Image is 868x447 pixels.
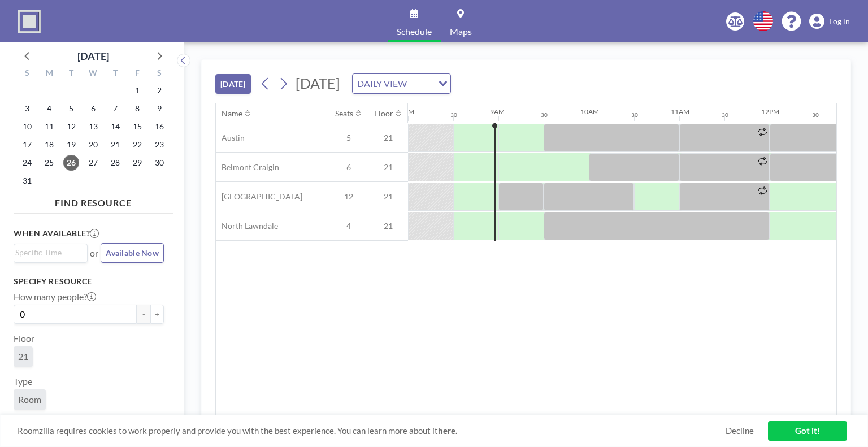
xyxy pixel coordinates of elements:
[129,137,145,153] span: Friday, August 22, 2025
[107,155,123,171] span: Thursday, August 28, 2025
[726,426,754,436] a: Decline
[368,133,408,143] span: 21
[151,155,167,171] span: Saturday, August 30, 2025
[137,305,150,324] button: -
[14,276,164,287] h3: Specify resource
[368,162,408,172] span: 21
[216,162,279,172] span: Belmont Craigin
[722,111,728,119] div: 30
[14,291,96,302] label: How many people?
[490,107,505,116] div: 9AM
[216,221,278,231] span: North Lawndale
[107,119,123,134] span: Thursday, August 14, 2025
[41,101,57,116] span: Monday, August 4, 2025
[18,394,41,405] span: Room
[85,137,101,153] span: Wednesday, August 20, 2025
[809,14,850,29] a: Log in
[215,74,251,94] button: [DATE]
[631,111,638,119] div: 30
[374,109,393,119] div: Floor
[368,192,408,202] span: 21
[83,67,105,81] div: W
[85,155,101,171] span: Wednesday, August 27, 2025
[19,137,35,153] span: Sunday, August 17, 2025
[60,67,83,81] div: T
[368,221,408,231] span: 21
[19,101,35,116] span: Sunday, August 3, 2025
[16,67,38,81] div: S
[41,137,57,153] span: Monday, August 18, 2025
[151,137,167,153] span: Saturday, August 23, 2025
[671,107,689,116] div: 11AM
[335,109,353,119] div: Seats
[355,76,409,91] span: DAILY VIEW
[329,192,368,202] span: 12
[129,119,145,134] span: Friday, August 15, 2025
[63,155,79,171] span: Tuesday, August 26, 2025
[148,67,170,81] div: S
[829,16,850,27] span: Log in
[18,426,726,436] span: Roomzilla requires cookies to work properly and provide you with the best experience. You can lea...
[85,101,101,116] span: Wednesday, August 6, 2025
[151,101,167,116] span: Saturday, August 9, 2025
[38,67,60,81] div: M
[63,119,79,134] span: Tuesday, August 12, 2025
[329,221,368,231] span: 4
[77,48,109,64] div: [DATE]
[353,74,450,93] div: Search for option
[41,119,57,134] span: Monday, August 11, 2025
[438,426,457,436] a: here.
[90,248,98,259] span: or
[450,27,472,36] span: Maps
[14,193,173,209] h4: FIND RESOURCE
[150,305,164,324] button: +
[541,111,548,119] div: 30
[151,119,167,134] span: Saturday, August 16, 2025
[129,83,145,98] span: Friday, August 1, 2025
[14,333,34,344] label: Floor
[222,109,242,119] div: Name
[216,133,245,143] span: Austin
[151,83,167,98] span: Saturday, August 2, 2025
[41,155,57,171] span: Monday, August 25, 2025
[14,376,32,387] label: Type
[450,111,457,119] div: 30
[329,162,368,172] span: 6
[85,119,101,134] span: Wednesday, August 13, 2025
[18,351,28,362] span: 21
[101,243,164,263] button: Available Now
[104,67,126,81] div: T
[18,10,41,33] img: organization-logo
[580,107,599,116] div: 10AM
[761,107,779,116] div: 12PM
[19,173,35,189] span: Sunday, August 31, 2025
[129,155,145,171] span: Friday, August 29, 2025
[129,101,145,116] span: Friday, August 8, 2025
[397,27,432,36] span: Schedule
[15,246,81,259] input: Search for option
[296,75,340,92] span: [DATE]
[107,137,123,153] span: Thursday, August 21, 2025
[410,76,432,91] input: Search for option
[126,67,148,81] div: F
[329,133,368,143] span: 5
[107,101,123,116] span: Thursday, August 7, 2025
[106,248,159,258] span: Available Now
[812,111,819,119] div: 30
[768,421,847,441] a: Got it!
[63,101,79,116] span: Tuesday, August 5, 2025
[19,119,35,134] span: Sunday, August 10, 2025
[63,137,79,153] span: Tuesday, August 19, 2025
[216,192,302,202] span: [GEOGRAPHIC_DATA]
[19,155,35,171] span: Sunday, August 24, 2025
[14,244,87,261] div: Search for option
